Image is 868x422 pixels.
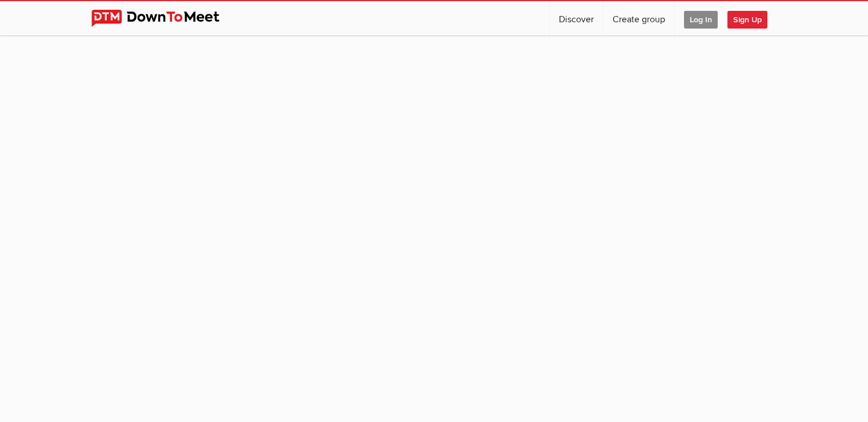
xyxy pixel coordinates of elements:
a: Sign Up [727,1,777,35]
span: Log In [684,11,718,29]
a: Create group [603,1,674,35]
a: Discover [550,1,603,35]
a: Log In [675,1,727,35]
img: DownToMeet [91,10,237,27]
span: Sign Up [727,11,767,29]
